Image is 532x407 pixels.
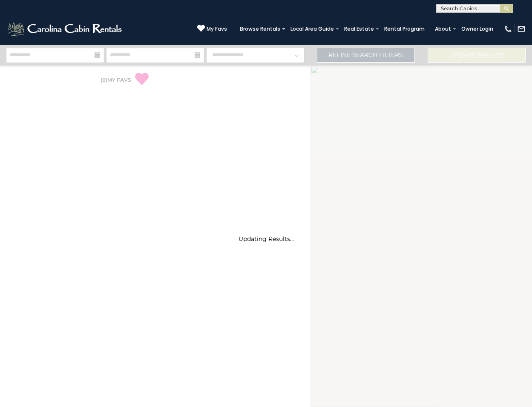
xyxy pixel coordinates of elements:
img: White-1-2.png [6,20,124,37]
a: Local Area Guide [286,23,338,35]
a: My Favs [197,24,227,33]
img: phone-regular-white.png [504,25,512,33]
a: Browse Rentals [236,23,285,35]
a: About [431,23,455,35]
img: mail-regular-white.png [517,25,526,33]
a: Owner Login [457,23,497,35]
span: My Favs [207,25,227,33]
a: Rental Program [380,23,429,35]
a: Real Estate [340,23,378,35]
